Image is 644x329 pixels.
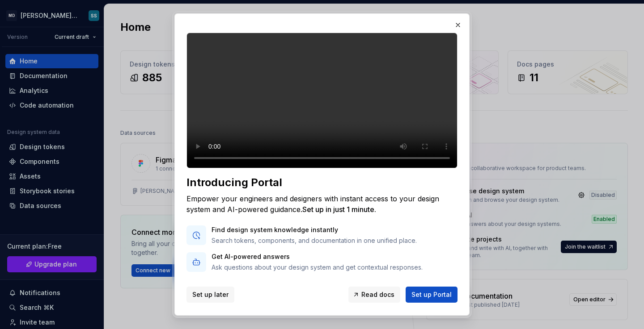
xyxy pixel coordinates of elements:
[192,290,229,299] span: Set up later
[186,287,234,303] button: Set up later
[212,225,417,234] p: Find design system knowledge instantly
[212,252,423,261] p: Get AI-powered answers
[212,236,417,245] p: Search tokens, components, and documentation in one unified place.
[212,263,423,272] p: Ask questions about your design system and get contextual responses.
[348,287,400,303] a: Read docs
[186,175,458,190] div: Introducing Portal
[186,193,458,215] div: Empower your engineers and designers with instant access to your design system and AI-powered gui...
[406,287,458,303] button: Set up Portal
[411,290,452,299] span: Set up Portal
[361,290,394,299] span: Read docs
[302,205,376,214] span: Set up in just 1 minute.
